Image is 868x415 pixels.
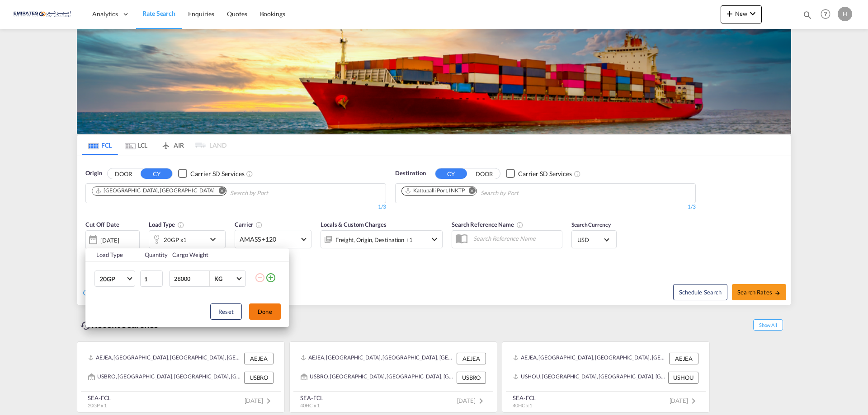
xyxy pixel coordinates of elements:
[140,270,163,287] input: Qty
[172,251,249,259] div: Cargo Weight
[94,270,135,287] md-select: Choose: 20GP
[255,272,265,283] md-icon: icon-minus-circle-outline
[139,248,167,261] th: Quantity
[265,272,276,283] md-icon: icon-plus-circle-outline
[210,303,242,320] button: Reset
[85,248,139,261] th: Load Type
[173,271,209,286] input: Enter Weight
[214,275,222,282] div: KG
[99,275,126,284] span: 20GP
[249,303,281,320] button: Done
